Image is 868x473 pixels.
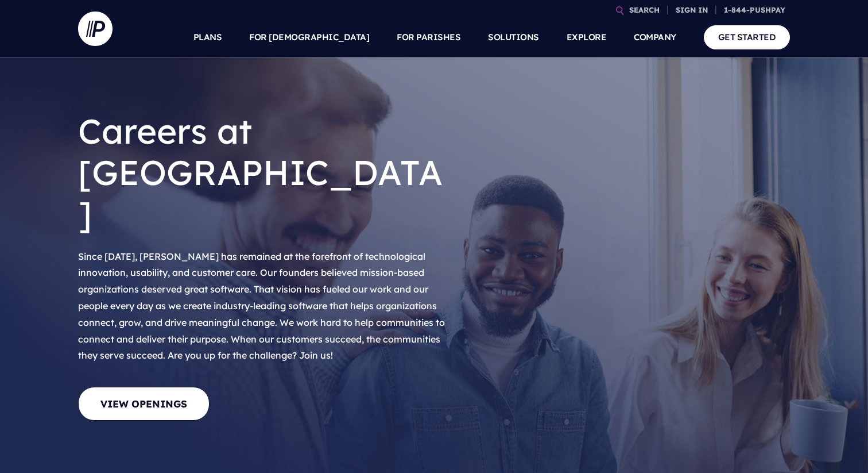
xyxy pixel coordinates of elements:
[249,17,369,57] a: FOR [DEMOGRAPHIC_DATA]
[397,17,460,57] a: FOR PARISHES
[78,101,451,244] h1: Careers at [GEOGRAPHIC_DATA]
[488,17,539,57] a: SOLUTIONS
[704,25,790,49] a: GET STARTED
[78,251,445,362] span: Since [DATE], [PERSON_NAME] has remained at the forefront of technological innovation, usability,...
[567,17,607,57] a: EXPLORE
[78,387,210,421] a: View Openings
[634,17,676,57] a: COMPANY
[193,17,222,57] a: PLANS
